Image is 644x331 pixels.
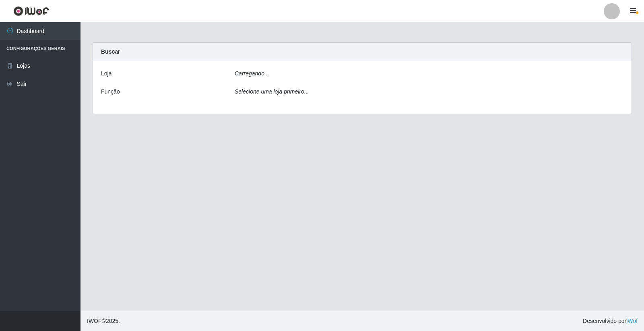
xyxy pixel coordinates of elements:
[87,318,102,324] span: IWOF
[101,48,120,55] strong: Buscar
[87,317,120,325] span: © 2025 .
[101,87,120,96] label: Função
[626,318,638,324] a: iWof
[235,88,309,95] i: Selecione uma loja primeiro...
[235,70,269,77] i: Carregando...
[101,69,111,78] label: Loja
[13,6,49,16] img: CoreUI Logo
[583,317,638,325] span: Desenvolvido por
